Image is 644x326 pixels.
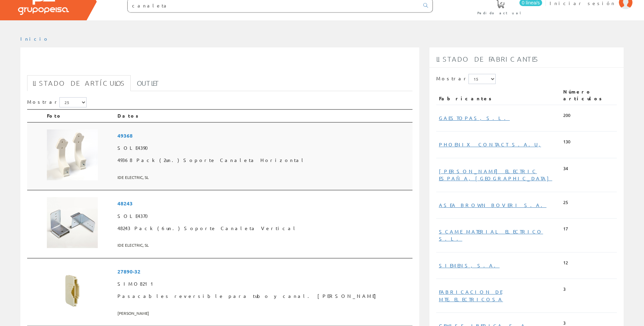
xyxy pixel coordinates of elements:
[560,86,617,105] th: Número artículos
[563,139,570,145] span: 130
[477,9,523,16] span: Pedido actual
[117,240,410,251] span: IDE ELECTRIC, SL
[436,86,560,105] th: Fabricantes
[117,290,410,302] span: Pasacables reversible para tubo y canal. [PERSON_NAME]
[47,197,98,248] img: Foto artículo 48243 Pack (6un.) Soporte Canaleta Vertical (150x150)
[115,109,412,122] th: Datos
[563,286,566,292] span: 3
[47,265,98,316] img: Foto artículo Pasacables reversible para tubo y canal. simon (150x150)
[563,112,570,119] span: 200
[436,74,496,84] label: Mostrar
[563,165,568,172] span: 34
[27,97,87,107] label: Mostrar
[439,262,500,268] a: SIEMENS, S.A.
[131,75,165,91] a: Outlet
[117,222,410,235] span: 48243 Pack (6un.) Soporte Canaleta Vertical
[439,168,552,181] a: [PERSON_NAME] ELECTRIC ESPAÑA, [GEOGRAPHIC_DATA]
[44,109,115,122] th: Foto
[117,129,410,142] span: 49368
[20,36,49,42] a: Inicio
[439,202,547,208] a: ASEA BROWN BOVERI S.A.
[117,265,410,278] span: 27890-32
[117,210,410,222] span: SOLE4370
[436,55,539,63] span: Listado de fabricantes
[439,289,503,302] a: FABRICACION DE MTE.ELECTRICOSA
[117,197,410,210] span: 48243
[468,74,496,84] select: Mostrar
[117,172,410,183] span: IDE ELECTRIC, SL
[563,199,568,206] span: 25
[27,75,131,91] a: Listado de artículos
[439,141,541,147] a: PHOENIX CONTACT S.A.U,
[27,58,412,72] h1: canaleta
[117,308,410,319] span: [PERSON_NAME]
[563,260,568,266] span: 12
[47,129,98,180] img: Foto artículo 49368 Pack (2un.) Soporte Canaleta Horizontal (150x150)
[439,228,543,242] a: SCAME MATERIAL ELECTRICO S.L.
[117,154,410,166] span: 49368 Pack (2un.) Soporte Canaleta Horizontal
[439,115,510,121] a: GAESTOPAS, S.L.
[117,142,410,154] span: SOLE4390
[117,278,410,290] span: SIMO8211
[59,97,87,107] select: Mostrar
[563,226,568,232] span: 17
